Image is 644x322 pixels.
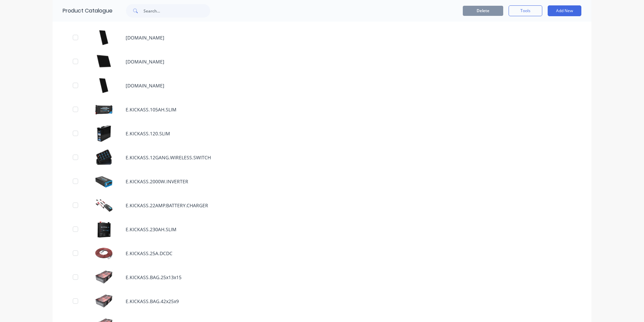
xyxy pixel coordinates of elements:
input: Search... [143,4,210,18]
div: E.KICKASS.BAG.25x13x15E.KICKASS.BAG.25x13x15 [53,265,591,289]
button: Tools [509,5,542,16]
div: E.KICKASS.230AH.SLIME.KICKASS.230AH.SLIM [53,217,591,241]
div: E.KICKASS.12GANG.WIRELESS.SWITCHE.KICKASS.12GANG.WIRELESS.SWITCH [53,145,591,169]
div: E.ITECH.SOLARPANEL.250W.SHORT.SO[DOMAIN_NAME] [53,50,591,74]
div: E.KICKASS.BAG.42x25x9E.KICKASS.BAG.42x25x9 [53,289,591,313]
div: E.KICKASS.22AMP.BATTERY.CHARGERE.KICKASS.22AMP.BATTERY.CHARGER [53,193,591,217]
button: Add New [548,5,581,16]
div: E.KICKASS.25A.DCDCE.KICKASS.25A.DCDC [53,241,591,265]
div: E.KICKASS.105AH.SLIME.KICKASS.105AH.SLIM [53,98,591,122]
div: E.ITECH.SOLARPANEL.250W.SO[DOMAIN_NAME] [53,74,591,98]
button: Delete [463,6,503,16]
div: E.ITECH.SOLARPANEL.200W.SO[DOMAIN_NAME] [53,26,591,50]
div: E.KICKASS.2000W.INVERTERE.KICKASS.2000W.INVERTER [53,169,591,193]
div: E.KICKASS.120.SLIME.KICKASS.120.SLIM [53,122,591,145]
